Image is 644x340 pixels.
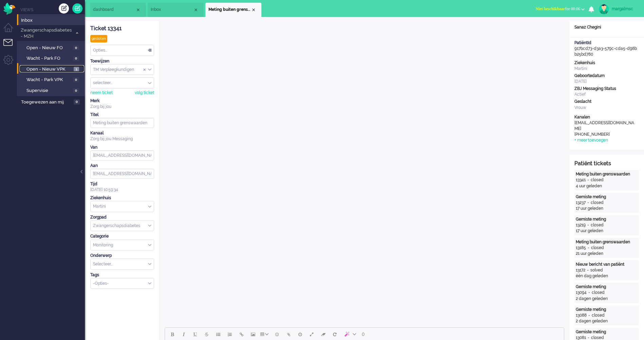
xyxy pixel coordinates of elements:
[3,3,396,15] body: Rich Text Area. Press ALT-0 for help.
[576,171,638,177] div: Meting buiten grenswaarden
[73,45,79,51] span: 0
[591,200,604,206] div: closed
[536,6,565,11] span: Niet beschikbaar
[74,67,79,72] span: 1
[599,4,609,14] img: avatar
[283,328,294,340] button: Add attachment
[574,137,608,143] div: + meer toevoegen
[90,272,154,278] div: Tags
[587,290,592,296] div: -
[90,98,154,104] div: Merk
[90,104,154,110] div: Zorg bij jou
[576,228,638,234] div: 17 uur geleden
[135,90,154,96] div: volg ticket
[576,200,586,206] div: 13237
[26,88,71,94] span: Supervisie
[576,183,638,189] div: 4 uur geleden
[189,328,201,340] button: Underline
[576,273,638,279] div: één dag geleden
[576,290,587,296] div: 13094
[90,278,154,289] div: Select Tags
[574,160,639,168] div: Patiënt tickets
[576,216,638,222] div: Gemiste meting
[574,79,639,84] div: [DATE]
[90,112,154,118] div: Titel
[166,328,178,340] button: Bold
[20,76,84,83] a: Wacht - Park VPK 0
[574,99,639,105] div: Geslacht
[90,253,154,259] div: Onderwerp
[20,87,84,94] a: Supervisie 0
[587,313,592,318] div: -
[90,145,154,150] div: Van
[574,40,639,46] div: PatiëntId
[574,60,639,66] div: Ziekenhuis
[536,6,580,11] span: for 00:06
[26,55,71,62] span: Wacht - Park FO
[359,328,368,340] button: 0
[597,4,637,14] a: margalmsc
[576,206,638,211] div: 17 uur geleden
[306,328,317,340] button: Fullscreen
[586,200,591,206] div: -
[590,267,603,273] div: solved
[362,332,365,337] span: 0
[93,7,135,13] span: dashboard
[576,194,638,200] div: Gemiste meting
[90,35,107,42] div: gesloten
[329,328,341,340] button: Reset content
[576,177,586,183] div: 13341
[90,130,154,136] div: Kanaal
[612,5,637,12] div: margalmsc
[135,7,141,13] div: Close tab
[90,77,154,89] div: Assign User
[574,132,636,137] div: [PHONE_NUMBER]
[20,16,85,24] a: Inbox
[26,66,72,73] span: Open - Nieuw VPK
[576,262,638,267] div: Nieuw bericht van patiënt
[20,44,84,51] a: Open - Nieuw FO 0
[3,39,19,54] li: Tickets menu
[569,24,644,30] div: Sanaz Chegini
[574,114,639,120] div: Kanalen
[201,328,213,340] button: Strikethrough
[3,4,15,10] a: Omnidesk
[73,88,79,93] span: 0
[574,120,636,132] div: [EMAIL_ADDRESS][DOMAIN_NAME]
[20,54,84,62] a: Wacht - Park FO 0
[576,245,586,251] div: 13185
[259,328,271,340] button: Table
[3,55,19,70] li: Admin menu
[574,92,639,97] div: Actief
[59,3,69,14] div: Creëer ticket
[592,290,605,296] div: closed
[576,284,638,290] div: Gemiste meting
[151,7,193,13] span: Inbox
[271,328,283,340] button: Emoticons
[20,98,85,106] a: Toegewezen aan mij 0
[90,90,113,96] div: neem ticket
[90,181,154,193] div: [DATE] 10:59:34
[20,27,72,40] span: Zwangerschapsdiabetes - MZH
[532,4,589,14] button: Niet beschikbaarfor 00:06
[3,3,15,15] img: flow_omnibird.svg
[591,245,604,251] div: closed
[90,163,154,169] div: Aan
[90,58,154,64] div: Toewijzen
[74,99,80,105] span: 0
[72,3,82,14] a: Quick Ticket
[574,105,639,111] div: Vrouw
[73,56,79,61] span: 0
[586,177,591,183] div: -
[90,195,154,201] div: Ziekenhuis
[208,7,251,13] span: Meting buiten grenswaarden
[591,177,604,183] div: closed
[576,313,587,318] div: 13088
[90,3,146,17] li: Dashboard
[26,77,71,83] span: Wacht - Park VPK
[90,181,154,187] div: Tijd
[569,40,644,57] div: 917bcd73-d3a3-579c-cda5-d98bb25bd780
[73,77,79,82] span: 0
[576,318,638,324] div: 2 dagen geleden
[341,328,359,340] button: AI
